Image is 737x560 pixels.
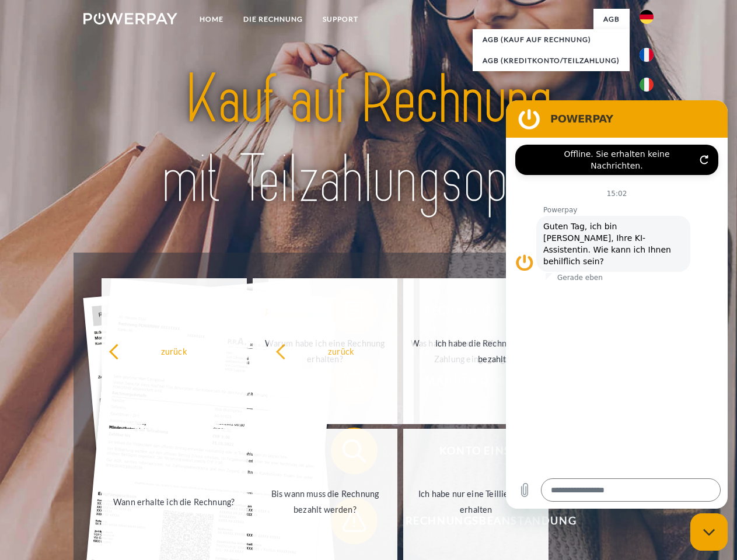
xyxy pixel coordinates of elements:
[640,78,654,92] img: it
[593,9,630,30] a: agb
[506,100,728,509] iframe: Messaging-Fenster
[109,494,240,509] div: Wann erhalte ich die Rechnung?
[410,486,542,517] div: Ich habe nur eine Teillieferung erhalten
[275,343,407,359] div: zurück
[260,486,391,517] div: Bis wann muss die Rechnung bezahlt werden?
[473,50,630,71] a: AGB (Kreditkonto/Teilzahlung)
[473,29,630,50] a: AGB (Kauf auf Rechnung)
[233,9,313,30] a: DIE RECHNUNG
[640,10,654,24] img: de
[190,9,233,30] a: Home
[83,13,177,24] img: logo-powerpay-white.svg
[640,48,654,62] img: fr
[111,56,626,223] img: title-powerpay_de.svg
[427,335,558,367] div: Ich habe die Rechnung bereits bezahlt
[690,513,728,551] iframe: Schaltfläche zum Öffnen des Messaging-Fensters; Konversation läuft
[109,343,240,359] div: zurück
[313,9,368,30] a: SUPPORT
